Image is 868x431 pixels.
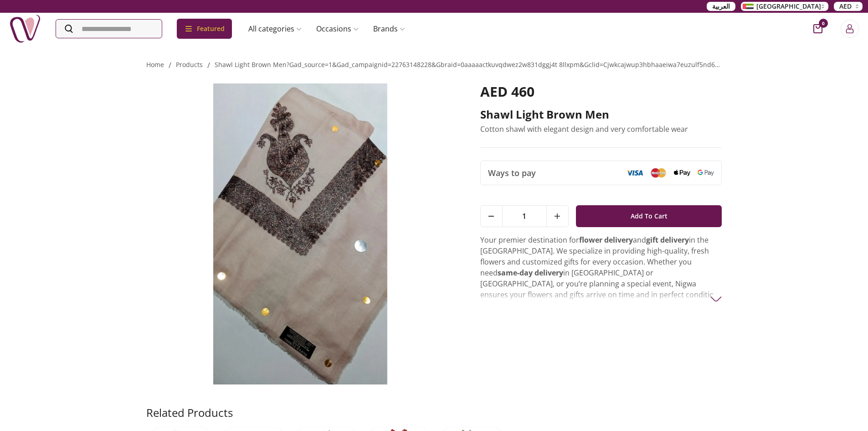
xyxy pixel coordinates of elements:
[819,19,828,28] span: 0
[241,20,309,38] a: All categories
[743,4,754,9] img: Arabic_dztd3n.png
[176,60,203,69] a: products
[366,20,412,38] a: Brands
[674,170,690,177] img: Apple Pay
[207,60,210,71] li: /
[146,60,164,69] a: Home
[698,170,714,176] img: Google Pay
[646,235,689,245] strong: gift delivery
[631,208,668,224] span: Add To Cart
[627,170,643,176] img: Visa
[813,24,822,33] button: cart-button
[576,205,722,227] button: Add To Cart
[9,13,41,45] img: Nigwa-uae-gifts
[146,83,455,384] img: shawl light brown men
[177,19,232,39] div: Featured
[146,405,233,420] h2: Related Products
[503,206,546,227] span: 1
[839,2,852,11] span: AED
[756,2,821,11] span: [GEOGRAPHIC_DATA]
[712,2,730,11] span: العربية
[480,107,722,122] h2: shawl light brown men
[480,124,722,135] p: Cotton shawl with elegant design and very comfortable wear
[488,166,536,179] span: Ways to pay
[498,268,563,278] strong: same-day delivery
[579,235,633,245] strong: flower delivery
[309,20,366,38] a: Occasions
[650,168,667,177] img: Mastercard
[480,82,534,101] span: AED 460
[841,20,859,38] button: Login
[169,60,171,71] li: /
[480,234,722,355] p: Your premier destination for and in the [GEOGRAPHIC_DATA]. We specialize in providing high-qualit...
[56,20,162,38] input: Search
[741,2,828,11] button: [GEOGRAPHIC_DATA]
[834,2,863,11] button: AED
[710,293,722,305] img: arrow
